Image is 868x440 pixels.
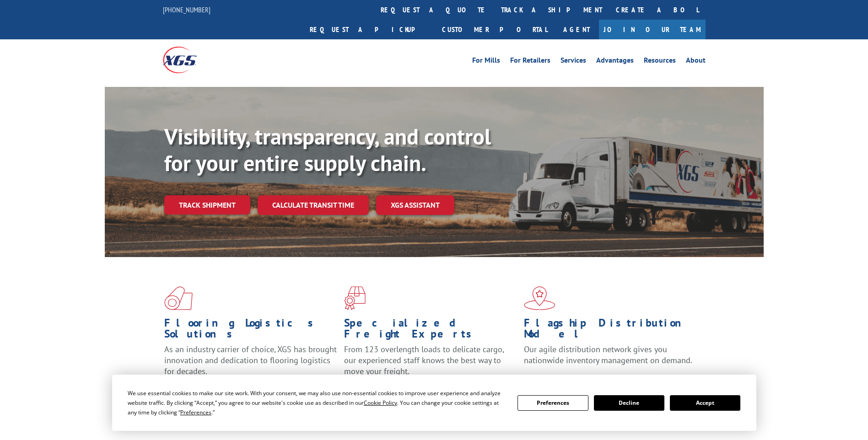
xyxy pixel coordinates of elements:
[164,286,193,310] img: xgs-icon-total-supply-chain-intelligence-red
[524,374,638,385] a: Learn More >
[112,375,756,431] div: Cookie Consent Prompt
[686,57,706,67] a: About
[163,5,210,14] a: [PHONE_NUMBER]
[303,20,435,39] a: Request a pickup
[344,286,366,310] img: xgs-icon-focused-on-flooring-red
[524,286,555,310] img: xgs-icon-flagship-distribution-model-red
[128,388,507,417] div: We use essential cookies to make our site work. With your consent, we may also use non-essential ...
[561,57,586,67] a: Services
[596,57,634,67] a: Advantages
[344,344,517,385] p: From 123 overlength loads to delicate cargo, our experienced staff knows the best way to move you...
[599,20,706,39] a: Join Our Team
[164,317,337,344] h1: Flooring Logistics Solutions
[435,20,554,39] a: Customer Portal
[376,195,454,215] a: XGS ASSISTANT
[510,57,550,67] a: For Retailers
[554,20,599,39] a: Agent
[164,122,491,177] b: Visibility, transparency, and control for your entire supply chain.
[364,399,397,407] span: Cookie Policy
[344,317,517,344] h1: Specialized Freight Experts
[524,344,692,365] span: Our agile distribution network gives you nationwide inventory management on demand.
[594,395,664,411] button: Decline
[670,395,740,411] button: Accept
[524,317,697,344] h1: Flagship Distribution Model
[164,344,337,376] span: As an industry carrier of choice, XGS has brought innovation and dedication to flooring logistics...
[472,57,500,67] a: For Mills
[164,195,250,215] a: Track shipment
[518,395,588,411] button: Preferences
[258,195,369,215] a: Calculate transit time
[644,57,676,67] a: Resources
[180,408,211,416] span: Preferences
